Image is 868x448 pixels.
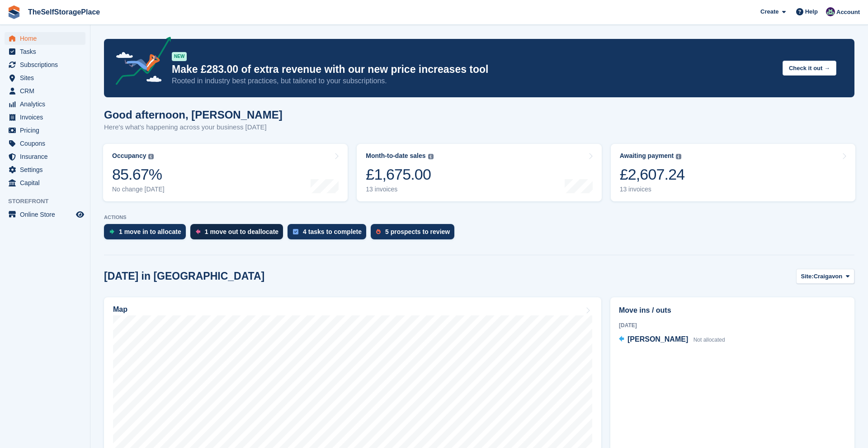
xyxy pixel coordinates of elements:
span: Storefront [8,197,90,206]
p: Here's what's happening across your business [DATE] [104,122,283,133]
span: Online Store [20,208,74,221]
span: Pricing [20,124,74,137]
img: icon-info-grey-7440780725fd019a000dd9b08b2336e03edf1995a4989e88bcd33f0948082b44.svg [676,154,681,159]
span: Help [805,7,818,16]
a: menu [5,111,85,124]
span: Coupons [20,137,74,150]
span: Create [760,7,778,16]
a: menu [5,137,85,150]
span: Home [20,32,74,45]
a: menu [5,98,85,110]
p: Rooted in industry best practices, but tailored to your subscriptions. [172,76,775,86]
div: Occupancy [112,152,146,160]
span: Capital [20,176,74,189]
a: 1 move out to deallocate [190,224,288,244]
div: 4 tasks to complete [303,228,362,235]
span: CRM [20,85,74,97]
span: Subscriptions [20,58,74,71]
span: Invoices [20,111,74,124]
a: menu [5,176,85,189]
div: 1 move in to allocate [119,228,181,235]
div: 13 invoices [366,186,433,193]
a: menu [5,150,85,163]
a: menu [5,32,85,45]
a: 4 tasks to complete [288,224,371,244]
div: 13 invoices [620,186,685,193]
a: Awaiting payment £2,607.24 13 invoices [611,144,855,201]
img: icon-info-grey-7440780725fd019a000dd9b08b2336e03edf1995a4989e88bcd33f0948082b44.svg [148,154,154,159]
h1: Good afternoon, [PERSON_NAME] [104,109,283,121]
span: Sites [20,71,74,84]
span: Analytics [20,98,74,110]
h2: Move ins / outs [619,305,846,316]
img: Sam [826,7,835,16]
span: Not allocated [693,337,725,343]
button: Check it out → [783,61,836,76]
a: menu [5,58,85,71]
span: Craigavon [814,272,843,281]
a: menu [5,45,85,58]
a: TheSelfStoragePlace [24,5,104,19]
span: Tasks [20,45,74,58]
div: Awaiting payment [620,152,674,160]
div: £1,675.00 [366,165,433,184]
a: menu [5,124,85,137]
h2: Map [113,305,127,314]
img: price-adjustments-announcement-icon-8257ccfd72463d97f412b2fc003d46551f7dbcb40ab6d574587a9cd5c0d94... [108,37,171,88]
span: Account [836,8,860,17]
div: 85.67% [112,165,165,184]
h2: [DATE] in [GEOGRAPHIC_DATA] [104,270,264,282]
div: [DATE] [619,321,846,329]
span: Site: [801,272,814,281]
p: ACTIONS [104,214,854,220]
span: Settings [20,163,74,176]
a: Preview store [75,209,85,220]
img: prospect-51fa495bee0391a8d652442698ab0144808aea92771e9ea1ae160a38d050c398.svg [376,229,381,234]
div: £2,607.24 [620,165,685,184]
div: Month-to-date sales [366,152,425,160]
img: move_outs_to_deallocate_icon-f764333ba52eb49d3ac5e1228854f67142a1ed5810a6f6cc68b1a99e826820c5.svg [196,229,200,234]
a: 1 move in to allocate [104,224,190,244]
a: menu [5,163,85,176]
a: menu [5,71,85,84]
span: [PERSON_NAME] [627,335,688,343]
span: Insurance [20,150,74,163]
a: Occupancy 85.67% No change [DATE] [103,144,348,201]
img: stora-icon-8386f47178a22dfd0bd8f6a31ec36ba5ce8667c1dd55bd0f319d3a0aa187defe.svg [7,5,21,19]
div: NEW [172,52,187,61]
img: move_ins_to_allocate_icon-fdf77a2bb77ea45bf5b3d319d69a93e2d87916cf1d5bf7949dd705db3b84f3ca.svg [109,229,114,234]
div: No change [DATE] [112,186,165,193]
a: menu [5,208,85,221]
div: 1 move out to deallocate [205,228,278,235]
img: task-75834270c22a3079a89374b754ae025e5fb1db73e45f91037f5363f120a921f8.svg [293,229,298,234]
a: menu [5,85,85,97]
div: 5 prospects to review [385,228,450,235]
a: Month-to-date sales £1,675.00 13 invoices [357,144,601,201]
a: 5 prospects to review [371,224,459,244]
p: Make £283.00 of extra revenue with our new price increases tool [172,63,775,76]
img: icon-info-grey-7440780725fd019a000dd9b08b2336e03edf1995a4989e88bcd33f0948082b44.svg [428,154,434,159]
a: [PERSON_NAME] Not allocated [619,334,725,346]
button: Site: Craigavon [796,269,855,284]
